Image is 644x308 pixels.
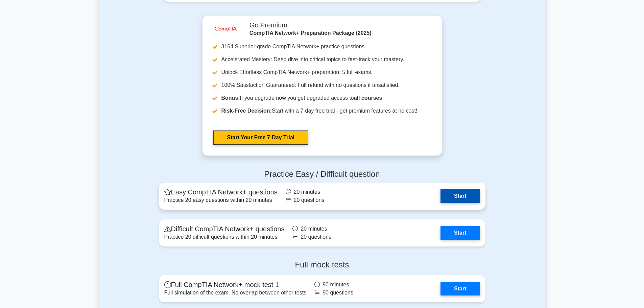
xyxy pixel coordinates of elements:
h4: Practice Easy / Difficult question [159,169,485,179]
h4: Full mock tests [159,260,485,270]
a: Start [440,189,480,203]
a: Start [440,282,480,295]
a: Start Your Free 7-Day Trial [213,131,308,145]
a: Start [440,226,480,240]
